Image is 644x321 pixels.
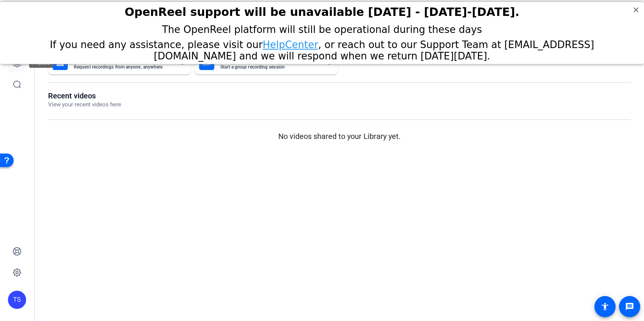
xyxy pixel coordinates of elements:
[48,131,631,142] p: No videos shared to your Library yet.
[48,91,121,100] h1: Recent videos
[74,65,174,69] mat-card-subtitle: Request recordings from anyone, anywhere
[220,65,321,69] mat-card-subtitle: Start a group recording session
[263,37,318,48] a: HelpCenter
[50,37,594,60] span: If you need any assistance, please visit our , or reach out to our Support Team at [EMAIL_ADDRESS...
[162,22,482,33] span: The OpenReel platform will still be operational during these days
[631,3,641,13] div: Close Step
[48,100,121,109] p: View your recent videos here
[600,302,610,311] mat-icon: accessibility
[9,3,635,17] h2: OpenReel support will be unavailable Thursday - Friday, October 16th-17th.
[625,302,634,311] mat-icon: message
[8,291,26,309] div: TS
